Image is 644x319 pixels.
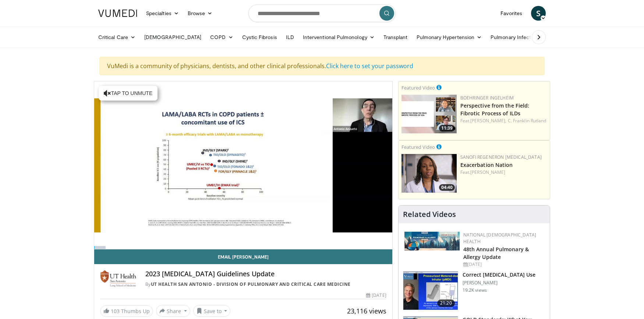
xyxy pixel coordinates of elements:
[463,246,529,260] a: 48th Annual Pulmonary & Allergy Update
[99,86,158,101] button: Tap to unmute
[151,281,351,287] a: UT Health San Antonio - Division of Pulmonary and Critical Care Medicine
[193,305,231,317] button: Save to
[100,270,137,288] img: UT Health San Antonio - Division of Pulmonary and Critical Care Medicine
[248,4,396,22] input: Search topics, interventions
[463,261,544,268] div: [DATE]
[145,281,386,288] div: By
[401,95,457,133] a: 11:39
[347,306,386,315] span: 23,116 views
[94,249,392,264] a: Email [PERSON_NAME]
[403,271,545,310] a: 21:20 Correct [MEDICAL_DATA] Use [PERSON_NAME] 19.2K views
[460,95,514,101] a: Boehringer Ingelheim
[282,30,298,45] a: ILD
[463,287,487,293] p: 19.2K views
[94,81,392,249] video-js: Video Player
[401,95,457,133] img: 0d260a3c-dea8-4d46-9ffd-2859801fb613.png.150x105_q85_crop-smart_upscale.png
[470,169,505,175] a: [PERSON_NAME]
[437,299,455,307] span: 21:20
[100,305,153,317] a: 103 Thumbs Up
[326,62,413,70] a: Click here to set your password
[439,184,455,191] span: 04:40
[403,210,456,219] h4: Related Videos
[439,125,455,132] span: 11:39
[238,30,282,45] a: Cystic Fibrosis
[470,118,506,124] a: [PERSON_NAME],
[531,6,546,21] a: S
[463,280,536,286] p: [PERSON_NAME]
[401,154,457,193] a: 04:40
[463,271,536,278] h3: Correct [MEDICAL_DATA] Use
[401,144,435,150] small: Featured Video
[379,30,412,45] a: Transplant
[460,118,547,124] div: Feat.
[463,232,537,245] a: National [DEMOGRAPHIC_DATA] Health
[508,118,546,124] a: C. Franklin Rutland
[98,10,137,17] img: VuMedi Logo
[298,30,379,45] a: Interventional Pulmonology
[460,102,530,117] a: Perspective from the Field: Fibrotic Process of ILDs
[145,270,386,278] h4: 2023 [MEDICAL_DATA] Guidelines Update
[111,308,120,315] span: 103
[486,30,550,45] a: Pulmonary Infection
[206,30,237,45] a: COPD
[183,6,217,21] a: Browse
[460,161,513,168] a: Exacerbation Nation
[142,6,183,21] a: Specialties
[404,232,460,250] img: b90f5d12-84c1-472e-b843-5cad6c7ef911.jpg.150x105_q85_autocrop_double_scale_upscale_version-0.2.jpg
[140,30,206,45] a: [DEMOGRAPHIC_DATA]
[99,57,545,75] div: VuMedi is a community of physicians, dentists, and other clinical professionals.
[460,169,547,176] div: Feat.
[156,305,190,317] button: Share
[460,154,542,160] a: Sanofi Regeneron [MEDICAL_DATA]
[401,84,435,91] small: Featured Video
[366,292,386,299] div: [DATE]
[403,271,458,310] img: 24f79869-bf8a-4040-a4ce-e7186897569f.150x105_q85_crop-smart_upscale.jpg
[496,6,527,21] a: Favorites
[412,30,486,45] a: Pulmonary Hypertension
[401,154,457,193] img: f92dcc08-e7a7-4add-ad35-5d3cf068263e.png.150x105_q85_crop-smart_upscale.png
[94,30,140,45] a: Critical Care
